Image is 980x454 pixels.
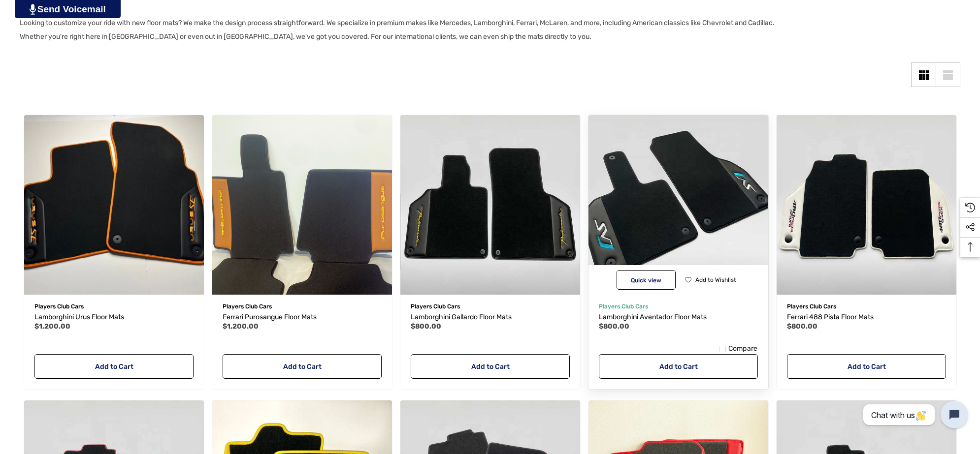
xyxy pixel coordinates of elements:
[579,106,777,303] img: Lamborghini Aventador Floor Mats
[400,115,580,295] img: Lamborghini Gallardo Floor Mats
[787,322,817,331] span: $800.00
[212,115,392,295] img: Ferrari Purosangue Floor Mats
[787,354,946,379] a: Add to Cart
[223,322,259,331] span: $1,200.00
[24,115,204,295] img: Lamborghini Urus Floor Mats For Sale
[30,4,36,15] img: PjwhLS0gR2VuZXJhdG9yOiBHcmF2aXQuaW8gLS0+PHN2ZyB4bWxucz0iaHR0cDovL3d3dy53My5vcmcvMjAwMC9zdmciIHhtb...
[787,313,874,321] span: Ferrari 488 Pista Floor Mats
[599,354,758,379] a: Add to Cart
[34,300,194,313] p: Players Club Cars
[681,270,740,290] button: Wishlist
[400,115,580,295] a: Lamborghini Gallardo Floor Mats,$800.00
[965,203,975,212] svg: Recently Viewed
[599,300,758,313] p: Players Club Cars
[936,62,960,87] a: List View
[34,322,70,331] span: $1,200.00
[411,322,441,331] span: $800.00
[223,313,317,321] span: Ferrari Purosangue Floor Mats
[965,222,975,232] svg: Social Media
[34,311,194,323] a: Lamborghini Urus Floor Mats,$1,200.00
[223,311,382,323] a: Ferrari Purosangue Floor Mats,$1,200.00
[777,115,956,295] img: Ferrari 488 Pista Floor Mats
[960,242,980,252] svg: Top
[695,276,736,283] span: Add to Wishlist
[911,62,936,87] a: Grid View
[777,115,956,295] a: Ferrari 488 Pista Floor Mats,$800.00
[599,322,629,331] span: $800.00
[34,313,124,321] span: Lamborghini Urus Floor Mats
[34,354,194,379] a: Add to Cart
[24,115,204,295] a: Lamborghini Urus Floor Mats,$1,200.00
[617,270,676,290] button: Quick View
[411,354,570,379] a: Add to Cart
[20,16,798,44] p: Looking to customize your ride with new floor mats? We make the design process straightforward. W...
[631,277,661,284] span: Quick view
[212,115,392,295] a: Ferrari Purosangue Floor Mats,$1,200.00
[787,311,946,323] a: Ferrari 488 Pista Floor Mats,$800.00
[728,344,758,353] span: Compare
[411,313,512,321] span: Lamborghini Gallardo Floor Mats
[223,300,382,313] p: Players Club Cars
[599,313,707,321] span: Lamborghini Aventador Floor Mats
[223,354,382,379] a: Add to Cart
[411,300,570,313] p: Players Club Cars
[588,115,768,295] a: Lamborghini Aventador Floor Mats,$800.00
[787,300,946,313] p: Players Club Cars
[599,311,758,323] a: Lamborghini Aventador Floor Mats,$800.00
[411,311,570,323] a: Lamborghini Gallardo Floor Mats,$800.00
